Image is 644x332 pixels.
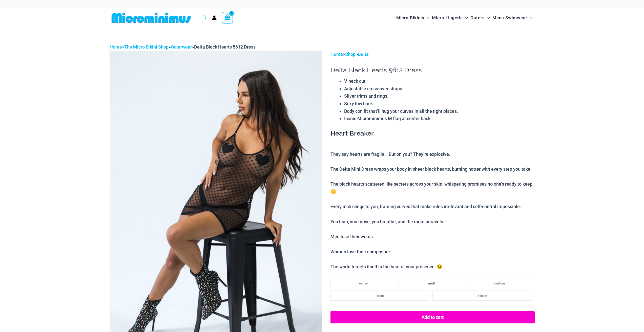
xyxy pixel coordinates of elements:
span: Delta Black Hearts 5612 Dress [194,44,256,50]
a: Account icon link [212,15,217,20]
li: Iconic Microminimus M flag at center back. [344,115,534,122]
span: Menu Toggle [527,11,532,24]
h3: Heart Breaker [330,129,534,138]
a: Micro LingerieMenu ToggleMenu Toggle [431,10,469,26]
span: Outers [470,11,485,24]
a: Delta [358,52,369,57]
li: small [399,278,464,288]
span: Menu Toggle [424,11,429,24]
li: x-small [330,278,396,288]
span: Menu Toggle [463,11,468,24]
span: Mens Swimwear [492,11,527,24]
li: Body con fit that’ll hug your curves in all the right places. [344,107,534,115]
li: Sexy low back. [344,100,534,107]
span: medium [494,282,505,285]
span: Menu Toggle [485,11,490,24]
span: x-large [478,294,487,298]
li: V-neck cut. [344,77,534,85]
span: » » » [110,44,256,50]
li: medium [467,278,532,288]
li: x-large [432,291,532,301]
span: Micro Bikinis [396,11,424,24]
p: > > [330,51,534,58]
a: OutersMenu ToggleMenu Toggle [469,10,491,26]
span: x-small [359,282,368,285]
span: small [428,282,435,285]
a: Mens SwimwearMenu ToggleMenu Toggle [491,10,534,26]
a: Home [330,52,343,57]
img: MM SHOP LOGO FLAT [110,12,193,24]
span: Micro Lingerie [432,11,463,24]
span: large [377,294,384,298]
a: Shop [345,52,356,57]
a: Micro BikinisMenu ToggleMenu Toggle [395,10,431,26]
a: Home [110,44,122,50]
button: Add to cart [330,311,534,323]
li: large [330,291,430,301]
a: View Shopping Cart, empty [222,12,233,24]
li: Adjustable cross-over straps. [344,85,534,93]
a: Outerwear [171,44,192,50]
a: Search icon link [202,15,207,21]
p: They say hearts are fragile… But on you? They’re explosive. The Delta Mini Dress wraps your body ... [330,150,534,271]
h1: Delta Black Hearts 5612 Dress [330,66,534,74]
a: The Micro Bikini Shop [124,44,169,50]
nav: Site Navigation [394,9,535,26]
li: Silver trims and rings. [344,92,534,100]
